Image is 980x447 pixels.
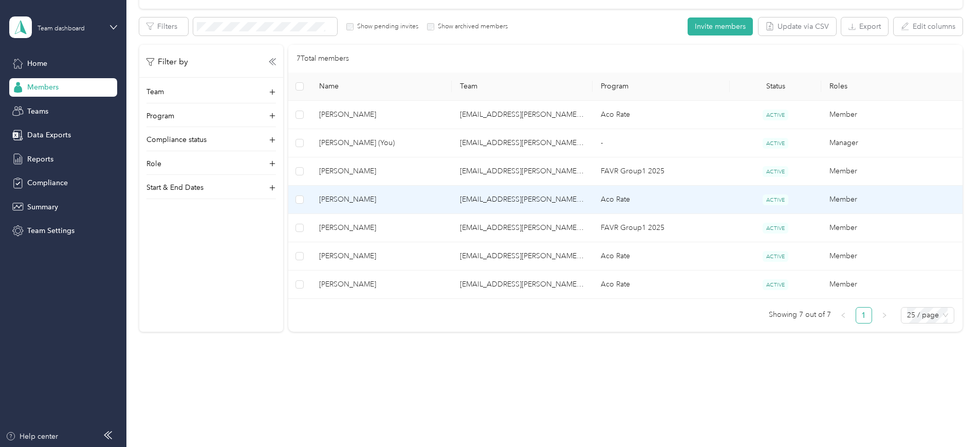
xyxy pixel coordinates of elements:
[311,157,452,186] td: Peter D. Korn
[452,242,593,271] td: rob.parkin@crossmark.com
[319,166,443,177] span: [PERSON_NAME]
[319,194,443,205] span: [PERSON_NAME]
[593,101,730,129] td: Aco Rate
[856,308,872,323] a: 1
[146,182,204,193] p: Start & End Dates
[688,17,753,35] button: Invite members
[881,312,887,318] span: right
[840,312,846,318] span: left
[146,134,207,145] p: Compliance status
[821,242,962,271] td: Member
[27,154,53,165] span: Reports
[593,186,730,214] td: Aco Rate
[835,307,852,324] button: left
[763,110,788,120] span: ACTIVE
[27,225,75,236] span: Team Settings
[901,307,954,324] div: Page Size
[856,307,872,324] li: 1
[593,129,730,157] td: -
[146,86,164,97] p: Team
[319,251,443,262] span: [PERSON_NAME]
[452,271,593,299] td: rob.parkin@crossmark.com
[297,53,349,64] p: 7 Total members
[821,73,962,101] th: Roles
[319,82,443,91] span: Name
[759,17,836,35] button: Update via CSV
[146,158,161,169] p: Role
[730,73,821,101] th: Status
[593,271,730,299] td: Aco Rate
[452,157,593,186] td: rob.parkin@crossmark.com
[452,101,593,129] td: rob.parkin@crossmark.com
[922,389,980,447] iframe: Everlance-gr Chat Button Frame
[763,279,788,290] span: ACTIVE
[27,82,59,93] span: Members
[907,308,948,323] span: 25 / page
[146,111,174,121] p: Program
[763,138,788,149] span: ACTIVE
[27,130,71,140] span: Data Exports
[763,166,788,177] span: ACTIVE
[311,186,452,214] td: Travar C. Hoyle
[876,307,893,324] li: Next Page
[319,222,443,234] span: [PERSON_NAME]
[311,214,452,242] td: Monica J. Williams
[821,101,962,129] td: Member
[452,73,593,101] th: Team
[27,58,47,69] span: Home
[593,214,730,242] td: FAVR Group1 2025
[319,109,443,120] span: [PERSON_NAME]
[593,242,730,271] td: Aco Rate
[821,271,962,299] td: Member
[593,73,730,101] th: Program
[763,223,788,234] span: ACTIVE
[27,106,48,117] span: Teams
[763,251,788,262] span: ACTIVE
[452,129,593,157] td: rob.parkin@crossmark.com
[146,56,188,68] p: Filter by
[452,214,593,242] td: rob.parkin@crossmark.com
[593,157,730,186] td: FAVR Group1 2025
[311,101,452,129] td: Karen H. Sunderhauf
[354,22,418,31] label: Show pending invites
[311,129,452,157] td: Rob Parkin (You)
[38,26,85,32] div: Team dashboard
[311,73,452,101] th: Name
[821,186,962,214] td: Member
[835,307,852,324] li: Previous Page
[876,307,893,324] button: right
[311,242,452,271] td: Shannon M. Kimbrell
[27,202,58,212] span: Summary
[894,17,963,35] button: Edit columns
[821,129,962,157] td: Manager
[311,271,452,299] td: Tanginika N. Robinson
[763,194,788,205] span: ACTIVE
[319,137,443,149] span: [PERSON_NAME] (You)
[452,186,593,214] td: rob.parkin@crossmark.com
[841,17,888,35] button: Export
[769,307,831,323] span: Showing 7 out of 7
[821,157,962,186] td: Member
[821,214,962,242] td: Member
[319,279,443,290] span: [PERSON_NAME]
[27,177,68,188] span: Compliance
[139,17,188,35] button: Filters
[434,22,508,31] label: Show archived members
[6,431,58,442] button: Help center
